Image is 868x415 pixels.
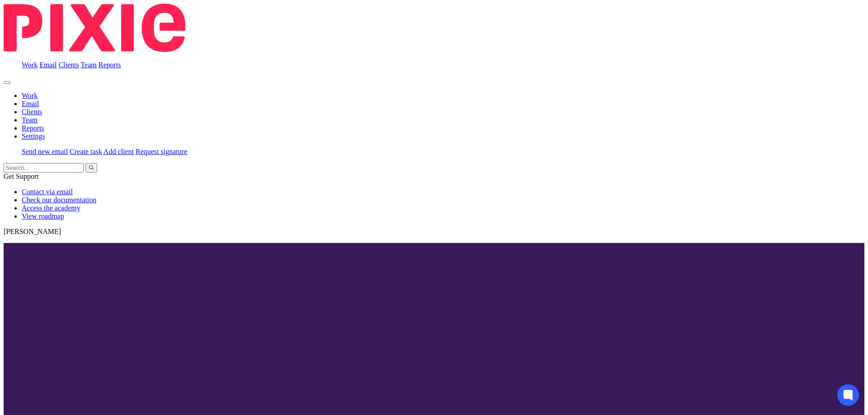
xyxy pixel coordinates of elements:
[22,204,80,212] a: Access the academy
[22,61,38,69] a: Work
[4,173,39,180] span: Get Support
[22,116,38,124] a: Team
[136,148,187,155] a: Request signature
[22,92,38,99] a: Work
[4,228,864,236] p: [PERSON_NAME]
[22,108,42,116] a: Clients
[70,148,102,155] a: Create task
[22,148,68,155] a: Send new email
[22,212,64,220] a: View roadmap
[99,61,121,69] a: Reports
[22,124,44,132] a: Reports
[4,4,185,52] img: Pixie
[104,148,134,155] a: Add client
[22,100,39,107] a: Email
[85,163,97,173] button: Search
[39,61,57,69] a: Email
[22,196,96,204] a: Check our documentation
[80,61,96,69] a: Team
[4,163,84,173] input: Search
[22,188,73,196] a: Contact via email
[58,61,79,69] a: Clients
[22,132,45,140] a: Settings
